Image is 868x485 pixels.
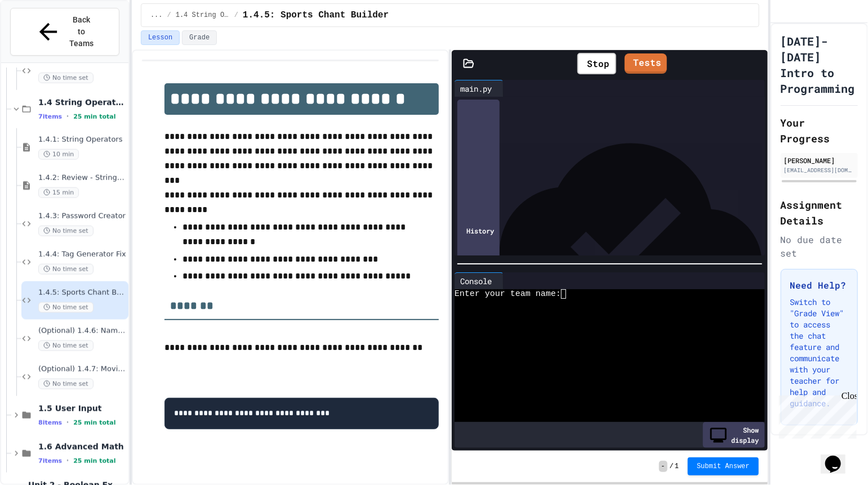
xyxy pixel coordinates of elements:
span: 25 min total [73,113,115,120]
span: 1.4 String Operators [38,97,126,107]
p: Switch to "Grade View" to access the chat feature and communicate with your teacher for help and ... [790,297,848,409]
div: History [457,100,500,362]
span: No time set [38,226,94,236]
span: 25 min total [73,419,115,426]
h2: Assignment Details [781,197,858,228]
span: 15 min [38,187,79,198]
span: 7 items [38,113,62,120]
span: 10 min [38,149,79,160]
span: / [234,11,238,20]
iframe: chat widget [774,391,857,439]
div: Show display [703,422,765,448]
span: No time set [38,379,94,389]
span: 1.6 Advanced Math [38,442,126,452]
span: 25 min total [73,457,115,465]
span: Enter your team name: [455,289,561,299]
span: 1 [675,462,679,471]
span: 1.4.4: Tag Generator Fix [38,250,126,259]
button: Back to Teams [10,8,119,56]
span: No time set [38,302,94,313]
div: No due date set [781,233,858,260]
span: 1.4.2: Review - String Operators [38,173,126,183]
div: Console [455,275,497,287]
span: • [66,112,69,121]
span: • [66,456,69,465]
iframe: chat widget [821,440,857,474]
span: 1.4.5: Sports Chant Builder [38,288,126,298]
span: (Optional) 1.4.7: Movie Theater Announcer [38,365,126,374]
span: 1.4 String Operators [176,11,230,20]
span: (Optional) 1.4.6: Name Badge Creator [38,326,126,336]
a: Tests [625,53,667,74]
span: 8 items [38,419,62,426]
span: No time set [38,264,94,275]
span: • [66,418,69,427]
div: Console [455,272,504,289]
div: Stop [577,53,616,74]
span: No time set [38,340,94,351]
span: 7 items [38,457,62,465]
span: 1.5 User Input [38,403,126,414]
h3: Need Help? [790,279,848,292]
span: 1.4.5: Sports Chant Builder [243,8,389,22]
h1: [DATE]-[DATE] Intro to Programming [781,33,858,96]
span: 1.4.3: Password Creator [38,212,126,221]
span: 1.4.1: String Operators [38,135,126,145]
div: Chat with us now!Close [5,5,78,71]
span: / [670,462,674,471]
div: [PERSON_NAME] [784,155,854,165]
span: / [167,11,171,20]
div: main.py [455,83,497,95]
span: No time set [38,73,94,83]
button: Lesson [141,30,180,45]
button: Grade [182,30,217,45]
span: Submit Answer [697,462,750,471]
h2: Your Progress [781,115,858,146]
div: main.py [455,80,504,97]
span: Back to Teams [68,14,95,50]
span: - [659,461,667,472]
span: ... [150,11,163,20]
button: Submit Answer [688,457,759,475]
div: [EMAIL_ADDRESS][DOMAIN_NAME] [784,166,854,174]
